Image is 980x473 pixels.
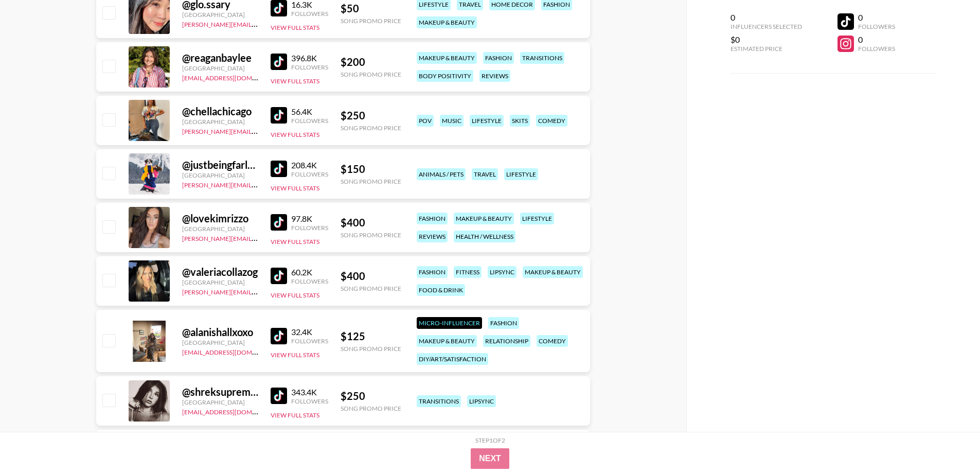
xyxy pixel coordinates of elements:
div: [GEOGRAPHIC_DATA] [182,11,258,19]
div: Song Promo Price [341,231,401,239]
div: transitions [417,395,461,407]
img: TikTok [271,214,287,231]
div: [GEOGRAPHIC_DATA] [182,339,258,346]
a: [PERSON_NAME][EMAIL_ADDRESS][DOMAIN_NAME] [182,286,334,296]
div: fashion [417,213,448,224]
div: 0 [858,12,895,23]
div: Followers [291,337,328,345]
div: [GEOGRAPHIC_DATA] [182,225,258,233]
a: [EMAIL_ADDRESS][DOMAIN_NAME] [182,72,286,82]
div: health / wellness [454,231,515,242]
div: transitions [520,52,564,64]
div: $ 125 [341,330,401,343]
div: 396.8K [291,53,328,63]
div: 0 [858,34,895,45]
div: Song Promo Price [341,345,401,353]
div: Followers [291,170,328,178]
div: pov [417,115,434,127]
div: lipsync [467,395,496,407]
div: Followers [291,224,328,232]
div: Followers [858,45,895,52]
a: [PERSON_NAME][EMAIL_ADDRESS][DOMAIN_NAME] [182,126,334,135]
div: animals / pets [417,168,466,180]
div: reviews [417,231,448,242]
img: TikTok [271,54,287,70]
button: View Full Stats [271,351,319,359]
div: fashion [417,266,448,278]
div: @ alanishallxoxo [182,326,258,339]
div: lifestyle [470,115,504,127]
div: 208.4K [291,160,328,170]
div: 56.4K [291,107,328,117]
div: skits [510,115,530,127]
div: Followers [291,63,328,71]
div: [GEOGRAPHIC_DATA] [182,278,258,286]
div: Followers [858,23,895,30]
div: @ valeriacollazog [182,266,258,278]
div: Song Promo Price [341,17,401,25]
div: Influencers Selected [730,23,802,30]
div: lifestyle [504,168,538,180]
button: View Full Stats [271,291,319,299]
button: View Full Stats [271,411,319,419]
div: Song Promo Price [341,71,401,78]
div: $ 250 [341,390,401,402]
div: @ shreksupremacy [182,386,258,398]
div: $ 200 [341,56,401,68]
div: Song Promo Price [341,178,401,185]
div: 60.2K [291,267,328,277]
div: fashion [488,317,519,329]
div: $0 [730,34,802,45]
img: TikTok [271,388,287,404]
div: [GEOGRAPHIC_DATA] [182,118,258,126]
div: $ 150 [341,163,401,176]
div: $ 250 [341,109,401,122]
a: [PERSON_NAME][EMAIL_ADDRESS][DOMAIN_NAME] [182,233,334,242]
div: reviews [479,70,510,82]
div: food & drink [417,284,465,296]
div: makeup & beauty [454,213,514,224]
div: 32.4K [291,327,328,337]
div: @ lovekimrizzo [182,212,258,225]
div: @ chellachicago [182,105,258,118]
a: [EMAIL_ADDRESS][DOMAIN_NAME] [182,346,286,356]
div: Song Promo Price [341,285,401,292]
div: Followers [291,277,328,285]
div: $ 400 [341,270,401,283]
div: lipsync [488,266,516,278]
div: fitness [454,266,482,278]
div: Followers [291,10,328,17]
div: 97.8K [291,214,328,224]
div: Song Promo Price [341,124,401,132]
div: @ justbeingfarley [182,159,258,171]
div: lifestyle [520,213,554,224]
div: [GEOGRAPHIC_DATA] [182,171,258,179]
div: @ reaganbaylee [182,51,258,64]
img: TikTok [271,161,287,177]
div: [GEOGRAPHIC_DATA] [182,398,258,406]
div: fashion [483,52,514,64]
a: [PERSON_NAME][EMAIL_ADDRESS][DOMAIN_NAME] [182,179,334,189]
div: makeup & beauty [417,16,477,28]
img: TikTok [271,107,287,124]
button: View Full Stats [271,131,319,138]
div: Step 1 of 2 [475,436,505,444]
div: makeup & beauty [417,52,477,64]
div: Song Promo Price [341,405,401,412]
a: [PERSON_NAME][EMAIL_ADDRESS][PERSON_NAME][DOMAIN_NAME] [182,19,383,28]
button: View Full Stats [271,184,319,192]
div: $ 400 [341,216,401,229]
div: travel [472,168,498,180]
div: diy/art/satisfaction [417,353,488,365]
div: makeup & beauty [523,266,583,278]
button: View Full Stats [271,77,319,85]
div: makeup & beauty [417,335,477,347]
div: Micro-Influencer [417,317,482,329]
div: relationship [483,335,530,347]
div: Estimated Price [730,45,802,52]
img: TikTok [271,268,287,284]
button: View Full Stats [271,238,319,246]
div: [GEOGRAPHIC_DATA] [182,64,258,72]
div: body positivity [417,70,473,82]
button: Next [471,448,509,469]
